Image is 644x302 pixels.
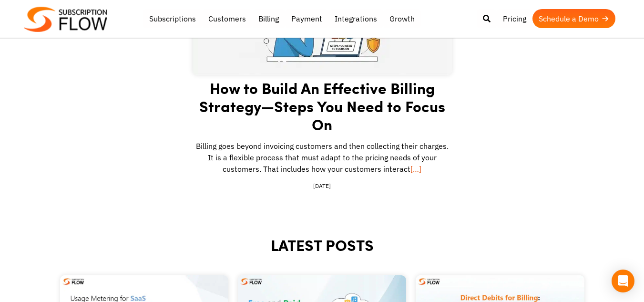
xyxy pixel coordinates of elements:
[143,9,202,28] a: Subscriptions
[532,9,615,28] a: Schedule a Demo
[328,9,383,28] a: Integrations
[60,238,584,275] h2: LATEST POSTS
[497,9,532,28] a: Pricing
[285,9,328,28] a: Payment
[410,164,421,174] a: […]
[383,9,421,28] a: Growth
[252,9,285,28] a: Billing
[202,9,252,28] a: Customers
[193,133,452,175] p: Billing goes beyond invoicing customers and then collecting their charges. It is a flexible proce...
[199,77,445,135] a: How to Build An Effective Billing Strategy—Steps You Need to Focus On
[612,270,634,292] div: Open Intercom Messenger
[24,7,107,32] img: Subscriptionflow
[193,182,452,190] div: [DATE]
